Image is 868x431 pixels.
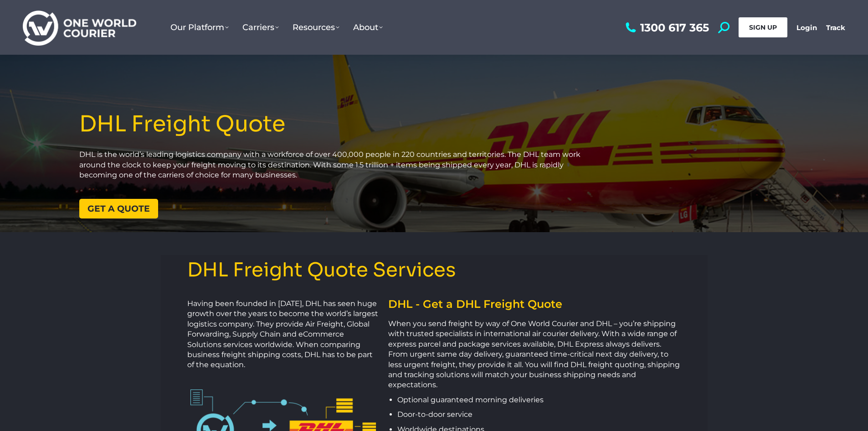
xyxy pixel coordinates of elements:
[388,319,680,390] p: When you send freight by way of One World Courier and DHL – you’re shipping with trusted speciali...
[164,13,236,42] a: Our Platform
[796,23,817,32] a: Login
[187,260,681,280] h3: DHL Freight Quote Services
[242,22,279,32] span: Carriers
[388,299,680,310] h2: DHL - Get a DHL Freight Quote
[79,150,595,180] p: DHL is the world’s leading logistics company with a workforce of over 400,000 people in 220 count...
[293,22,339,32] span: Resources
[236,13,286,42] a: Carriers
[623,22,709,33] a: 1300 617 365
[826,23,845,32] a: Track
[187,299,380,370] p: Having been founded in [DATE], DHL has seen huge growth over the years to become the world’s larg...
[79,112,595,136] h1: DHL Freight Quote
[397,395,680,405] p: Optional guaranteed morning deliveries
[23,9,136,46] img: One World Courier
[170,22,229,32] span: Our Platform
[87,204,150,213] span: Get a quote
[397,410,680,420] p: Door-to-door service
[749,23,777,31] span: SIGN UP
[346,13,390,42] a: About
[739,17,787,37] a: SIGN UP
[353,22,383,32] span: About
[79,199,158,218] a: Get a quote
[286,13,346,42] a: Resources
